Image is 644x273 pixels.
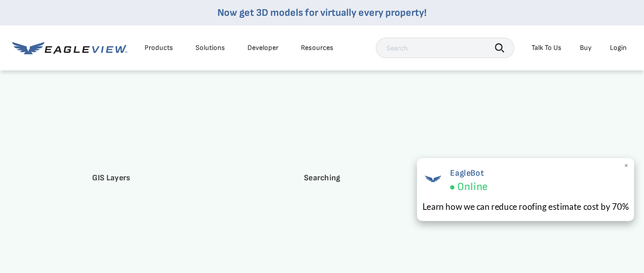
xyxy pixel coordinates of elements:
[235,65,409,162] iframe: How to Use the Search Tool in CONNECTExplorer | CONNECT Resources
[217,7,427,19] a: Now get 3D models for virtually every property!
[450,168,487,178] span: EagleBot
[623,160,629,171] span: ×
[24,65,199,162] iframe: How to View GIS Layers in CONNECTExplorer | CONNECT Resources
[92,173,130,183] strong: GIS Layers
[247,43,278,52] a: Developer
[580,43,592,52] a: Buy
[195,43,225,52] div: Solutions
[376,38,514,58] input: Search
[610,43,627,52] div: Login
[446,65,620,162] iframe: Using Basic Features in the Identify Tool in CONNECTExplorer | CONNECT Resources
[457,180,487,194] span: Online
[145,43,173,52] div: Products
[301,43,333,52] div: Resources
[422,168,443,189] img: EagleBot
[304,173,340,183] strong: Searching
[422,200,629,213] div: Learn how we can reduce roofing estimate cost by 70%
[531,43,562,52] div: Talk To Us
